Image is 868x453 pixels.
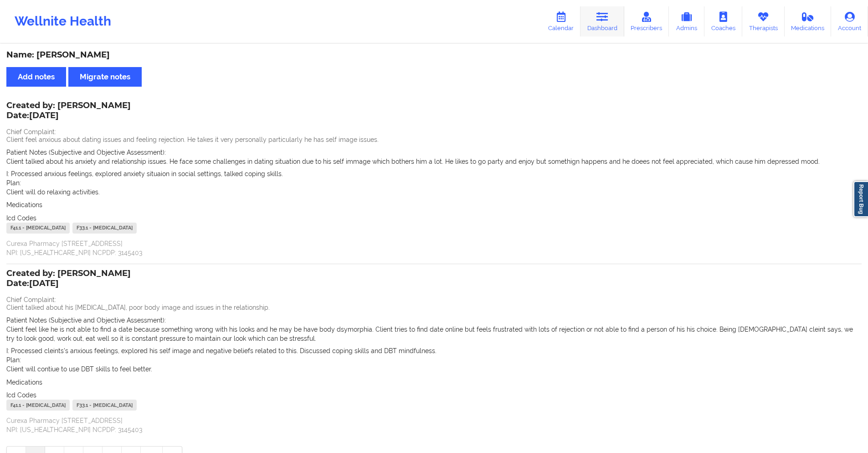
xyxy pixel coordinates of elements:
[6,325,862,343] p: Client feel like he is not able to find a date because something wrong with his looks and he may ...
[6,239,862,257] p: Curexa Pharmacy [STREET_ADDRESS] NPI: [US_HEALTHCARE_NPI] NCPDP: 3145403
[6,110,131,122] p: Date: [DATE]
[6,149,166,156] span: Patient Notes (Subjective and Objective Assessment):
[624,6,669,36] a: Prescribers
[6,269,131,290] div: Created by: [PERSON_NAME]
[6,169,862,178] p: I: Processed anxious feelings, explored anxiety situaion in social settings, talked coping skills.
[6,157,862,166] p: Client talked about his anxiety and relationship issues. He face some challenges in dating situat...
[6,416,862,434] p: Curexa Pharmacy [STREET_ADDRESS] NPI: [US_HEALTHCARE_NPI] NCPDP: 3145403
[6,400,70,411] div: F41.1 - [MEDICAL_DATA]
[6,214,36,222] span: Icd Codes
[6,135,862,144] p: Client feel anxious about dating issues and feeling rejection. He takes it very personally partic...
[6,128,56,135] span: Chief Complaint:
[6,296,56,303] span: Chief Complaint:
[72,223,137,234] div: F33.1 - [MEDICAL_DATA]
[6,101,131,122] div: Created by: [PERSON_NAME]
[6,391,36,399] span: Icd Codes
[6,67,66,87] button: Add notes
[6,223,70,234] div: F41.1 - [MEDICAL_DATA]
[72,400,137,411] div: F33.1 - [MEDICAL_DATA]
[6,179,21,187] span: Plan:
[6,50,862,60] div: Name: [PERSON_NAME]
[831,6,868,36] a: Account
[6,187,862,197] p: Client will do relaxing activities.
[6,317,166,324] span: Patient Notes (Subjective and Objective Assessment):
[6,201,42,208] span: Medications
[6,356,21,364] span: Plan:
[68,67,142,87] button: Migrate notes
[853,181,868,217] a: Report Bug
[6,278,131,290] p: Date: [DATE]
[6,364,862,374] p: Client will contiue to use DBT skills to feel better.
[785,6,832,36] a: Medications
[541,6,580,36] a: Calendar
[6,379,42,386] span: Medications
[742,6,785,36] a: Therapists
[580,6,624,36] a: Dashboard
[6,303,862,312] p: Client talked about his [MEDICAL_DATA], poor body image and issues in the relationship.
[704,6,742,36] a: Coaches
[669,6,704,36] a: Admins
[6,346,862,355] p: I: Processed cleints's anxious feelings, explored his self image and negative beliefs related to ...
